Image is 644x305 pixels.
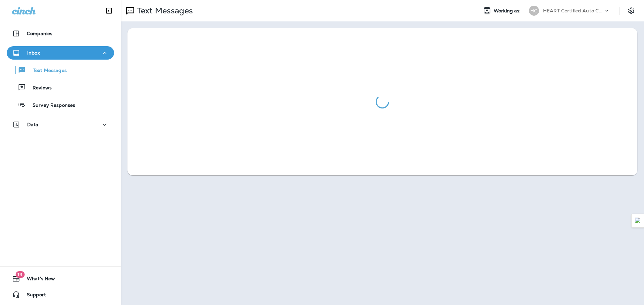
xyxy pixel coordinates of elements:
[20,292,46,300] span: Support
[7,288,114,301] button: Support
[7,272,114,285] button: 19What's New
[7,98,114,112] button: Survey Responses
[7,46,114,60] button: Inbox
[26,102,75,109] p: Survey Responses
[100,4,118,17] button: Collapse Sidebar
[7,118,114,131] button: Data
[27,50,40,56] p: Inbox
[7,27,114,40] button: Companies
[20,276,55,284] span: What's New
[543,8,603,13] p: HEART Certified Auto Care
[635,218,641,224] img: Detect Auto
[7,80,114,94] button: Reviews
[529,6,539,16] div: HC
[26,68,67,74] p: Text Messages
[15,271,24,278] span: 19
[494,8,522,14] span: Working as:
[134,6,193,16] p: Text Messages
[27,31,52,36] p: Companies
[7,63,114,77] button: Text Messages
[27,122,39,127] p: Data
[625,5,637,17] button: Settings
[26,85,52,91] p: Reviews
